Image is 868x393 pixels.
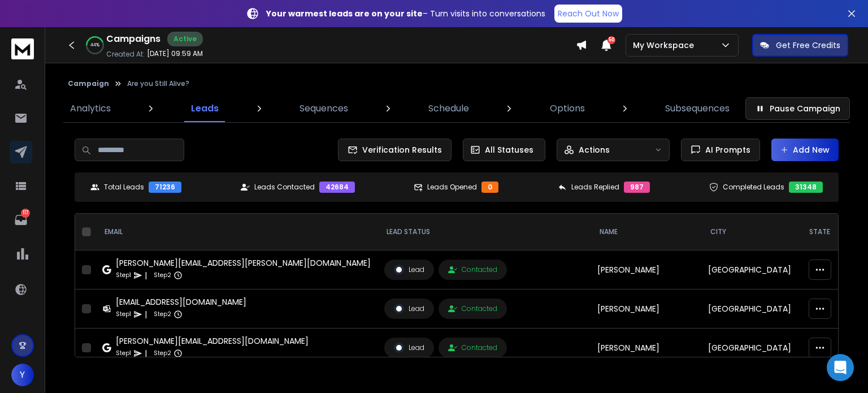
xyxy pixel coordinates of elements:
[154,309,171,320] p: Step 2
[591,329,701,368] td: [PERSON_NAME]
[752,34,848,57] button: Get Free Credits
[116,335,309,347] div: [PERSON_NAME][EMAIL_ADDRESS][DOMAIN_NAME]
[63,95,118,122] a: Analytics
[11,364,34,386] button: Y
[127,79,189,88] p: Are you Still Alive?
[90,42,99,49] p: 44 %
[300,102,348,115] p: Sequences
[154,270,171,281] p: Step 2
[358,144,442,156] span: Verification Results
[723,183,784,192] p: Completed Leads
[448,265,497,274] div: Contacted
[10,209,32,231] a: 117
[448,343,497,352] div: Contacted
[145,270,147,281] p: |
[701,329,800,368] td: [GEOGRAPHIC_DATA]
[145,309,147,320] p: |
[789,182,823,193] div: 31348
[116,257,371,269] div: [PERSON_NAME][EMAIL_ADDRESS][PERSON_NAME][DOMAIN_NAME]
[554,5,622,23] a: Reach Out Now
[394,343,424,353] div: Lead
[624,182,650,193] div: 987
[427,183,477,192] p: Leads Opened
[550,102,585,115] p: Options
[745,97,850,120] button: Pause Campaign
[481,182,498,193] div: 0
[338,139,452,161] button: Verification Results
[771,139,839,161] button: Add New
[104,183,144,192] p: Total Leads
[701,214,800,251] th: City
[106,50,145,59] p: Created At:
[319,182,355,193] div: 42684
[448,304,497,313] div: Contacted
[591,214,701,251] th: NAME
[116,296,246,308] div: [EMAIL_ADDRESS][DOMAIN_NAME]
[266,8,545,19] p: – Turn visits into conversations
[191,102,219,115] p: Leads
[145,348,147,359] p: |
[579,144,610,156] p: Actions
[485,144,533,156] p: All Statuses
[665,102,730,115] p: Subsequences
[591,290,701,329] td: [PERSON_NAME]
[154,348,171,359] p: Step 2
[11,38,34,59] img: logo
[558,8,619,19] p: Reach Out Now
[266,8,423,19] strong: Your warmest leads are on your site
[701,290,800,329] td: [GEOGRAPHIC_DATA]
[116,348,131,359] p: Step 1
[591,251,701,290] td: [PERSON_NAME]
[70,102,111,115] p: Analytics
[681,139,760,161] button: AI Prompts
[422,95,476,122] a: Schedule
[116,309,131,320] p: Step 1
[658,95,736,122] a: Subsequences
[428,102,469,115] p: Schedule
[394,304,424,314] div: Lead
[149,182,181,193] div: 71236
[21,209,30,218] p: 117
[377,214,591,251] th: LEAD STATUS
[543,95,592,122] a: Options
[633,40,698,51] p: My Workspace
[776,40,840,51] p: Get Free Credits
[68,79,109,88] button: Campaign
[147,49,203,58] p: [DATE] 09:59 AM
[116,270,131,281] p: Step 1
[607,36,615,44] span: 50
[96,214,377,251] th: EMAIL
[167,32,203,46] div: Active
[106,32,160,46] h1: Campaigns
[254,183,315,192] p: Leads Contacted
[394,265,424,275] div: Lead
[827,354,854,381] div: Open Intercom Messenger
[571,183,619,192] p: Leads Replied
[701,251,800,290] td: [GEOGRAPHIC_DATA]
[701,144,750,156] span: AI Prompts
[184,95,225,122] a: Leads
[293,95,355,122] a: Sequences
